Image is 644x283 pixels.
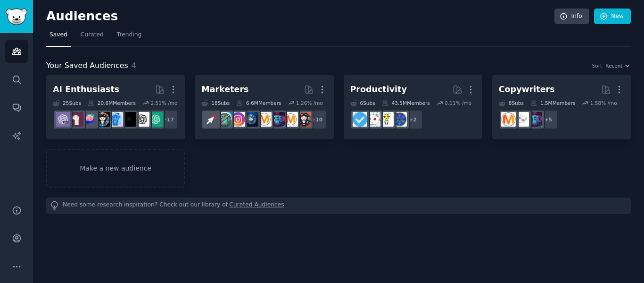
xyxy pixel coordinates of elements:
[195,75,333,139] a: Marketers18Subs6.6MMembers1.26% /mo+10socialmediamarketingSEODigitalMarketingdigital_marketingIns...
[366,112,380,127] img: productivity
[148,112,163,127] img: ChatGPT
[46,9,554,24] h2: Audiences
[392,112,407,127] img: LifeProTips
[403,110,423,129] div: + 2
[204,112,219,127] img: PPC
[132,61,136,70] span: 4
[501,112,516,127] img: content_marketing
[50,31,67,39] span: Saved
[445,100,471,106] div: 0.11 % /mo
[244,112,258,127] img: digital_marketing
[108,112,123,127] img: artificial
[201,100,230,106] div: 18 Sub s
[56,112,70,127] img: ChatGPTPro
[590,100,617,106] div: 1.58 % /mo
[594,9,631,25] a: New
[77,27,107,47] a: Curated
[307,110,327,129] div: + 10
[492,75,631,139] a: Copywriters8Subs1.5MMembers1.58% /mo+5SEOKeepWritingcontent_marketing
[46,27,71,47] a: Saved
[69,112,83,127] img: LocalLLaMA
[382,100,430,106] div: 43.5M Members
[257,112,272,127] img: DigitalMarketing
[53,100,81,106] div: 25 Sub s
[95,112,110,127] img: aiArt
[499,100,524,106] div: 8 Sub s
[81,31,104,39] span: Curated
[231,112,245,127] img: InstagramMarketing
[46,197,631,214] div: Need some research inspiration? Check out our library of
[158,110,178,129] div: + 17
[499,84,555,95] div: Copywriters
[6,9,27,25] img: GummySearch logo
[122,112,136,127] img: ArtificialInteligence
[230,201,284,211] a: Curated Audiences
[353,112,367,127] img: getdisciplined
[217,112,232,127] img: Affiliatemarketing
[344,75,482,139] a: Productivity6Subs43.5MMembers0.11% /mo+2LifeProTipslifehacksproductivitygetdisciplined
[150,100,177,106] div: 2.51 % /mo
[283,112,298,127] img: marketing
[297,112,311,127] img: socialmedia
[605,62,622,69] span: Recent
[554,9,589,25] a: Info
[201,84,248,95] div: Marketers
[114,27,145,47] a: Trending
[350,84,407,95] div: Productivity
[350,100,375,106] div: 6 Sub s
[538,110,558,129] div: + 5
[135,112,149,127] img: OpenAI
[46,149,185,188] a: Make a new audience
[53,84,119,95] div: AI Enthusiasts
[46,75,185,139] a: AI Enthusiasts25Subs20.6MMembers2.51% /mo+17ChatGPTOpenAIArtificialInteligenceartificialaiArtChat...
[82,112,97,127] img: ChatGPTPromptGenius
[592,62,603,69] div: Sort
[270,112,285,127] img: SEO
[605,62,631,69] button: Recent
[514,112,529,127] img: KeepWriting
[528,112,542,127] img: SEO
[296,100,323,106] div: 1.26 % /mo
[236,100,281,106] div: 6.6M Members
[88,100,136,106] div: 20.6M Members
[46,60,128,72] span: Your Saved Audiences
[530,100,575,106] div: 1.5M Members
[117,31,141,39] span: Trending
[379,112,394,127] img: lifehacks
